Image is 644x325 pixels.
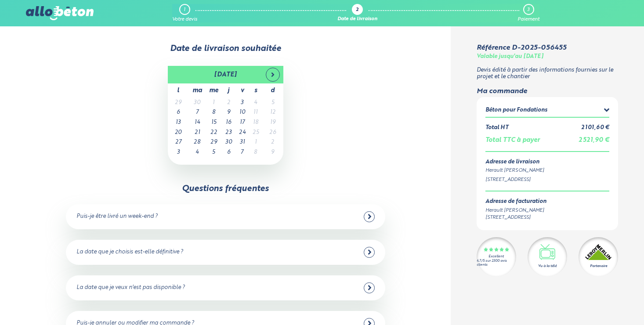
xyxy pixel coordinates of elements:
[182,184,269,194] div: Questions fréquentes
[76,213,158,220] div: Puis-je être livré un week-end ?
[222,148,235,158] td: 6
[477,67,619,80] p: Devis édité à partir des informations fournies sur le projet et le chantier
[477,54,543,60] div: Valable jusqu'au [DATE]
[262,108,283,118] td: 12
[262,148,283,158] td: 9
[262,118,283,128] td: 19
[206,137,222,148] td: 29
[262,137,283,148] td: 2
[206,148,222,158] td: 5
[485,137,540,144] div: Total TTC à payer
[168,128,189,138] td: 20
[262,83,283,98] th: d
[477,259,516,267] div: 4.7/5 sur 2300 avis clients
[172,4,197,22] a: 1 Votre devis
[168,118,189,128] td: 13
[249,148,262,158] td: 8
[189,83,206,98] th: ma
[477,44,566,52] div: Référence D-2025-056455
[168,83,189,98] th: l
[488,255,504,259] div: Excellent
[222,108,235,118] td: 9
[249,98,262,108] td: 4
[222,83,235,98] th: j
[477,87,619,95] div: Ma commande
[235,118,249,128] td: 17
[485,106,610,117] summary: Béton pour Fondations
[527,7,529,13] div: 3
[356,7,358,13] div: 2
[249,118,262,128] td: 18
[235,148,249,158] td: 7
[206,128,222,138] td: 22
[485,176,610,184] div: [STREET_ADDRESS]
[235,108,249,118] td: 10
[26,6,94,20] img: allobéton
[485,167,610,174] div: Herault [PERSON_NAME]
[189,137,206,148] td: 28
[172,17,197,22] div: Votre devis
[168,108,189,118] td: 6
[581,125,609,131] div: 2 101,60 €
[235,83,249,98] th: v
[262,98,283,108] td: 5
[184,7,185,13] div: 1
[485,199,546,205] div: Adresse de facturation
[538,264,557,269] div: Vu à la télé
[566,291,634,315] iframe: Help widget launcher
[337,17,377,22] div: Date de livraison
[76,249,183,256] div: La date que je choisis est-elle définitive ?
[189,108,206,118] td: 7
[189,118,206,128] td: 14
[222,98,235,108] td: 2
[235,137,249,148] td: 31
[485,207,546,214] div: Herault [PERSON_NAME]
[485,125,508,131] div: Total HT
[189,148,206,158] td: 4
[189,98,206,108] td: 30
[579,137,609,143] span: 2 521,90 €
[235,128,249,138] td: 24
[206,83,222,98] th: me
[189,66,262,83] th: [DATE]
[517,4,539,22] a: 3 Paiement
[249,137,262,148] td: 1
[485,159,610,166] div: Adresse de livraison
[222,128,235,138] td: 23
[26,44,425,54] div: Date de livraison souhaitée
[517,17,539,22] div: Paiement
[168,137,189,148] td: 27
[249,83,262,98] th: s
[485,214,546,221] div: [STREET_ADDRESS]
[76,285,185,291] div: La date que je veux n'est pas disponible ?
[206,98,222,108] td: 1
[222,118,235,128] td: 16
[222,137,235,148] td: 30
[189,128,206,138] td: 21
[249,108,262,118] td: 11
[206,108,222,118] td: 8
[168,98,189,108] td: 29
[337,4,377,22] a: 2 Date de livraison
[168,148,189,158] td: 3
[590,264,607,269] div: Partenaire
[262,128,283,138] td: 26
[485,107,547,114] div: Béton pour Fondations
[249,128,262,138] td: 25
[206,118,222,128] td: 15
[235,98,249,108] td: 3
